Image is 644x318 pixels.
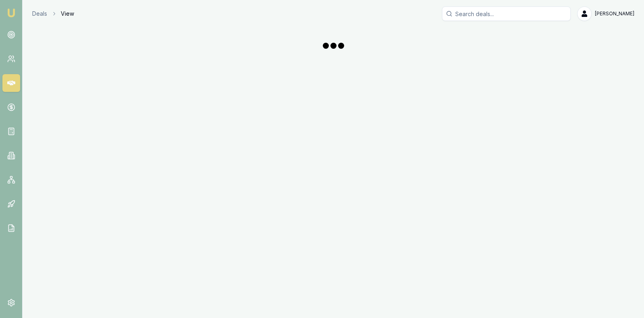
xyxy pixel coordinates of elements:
input: Search deals [442,6,571,21]
a: Deals [32,10,47,18]
nav: breadcrumb [32,10,74,18]
span: [PERSON_NAME] [595,10,634,17]
span: View [61,10,74,18]
img: emu-icon-u.png [6,8,16,18]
